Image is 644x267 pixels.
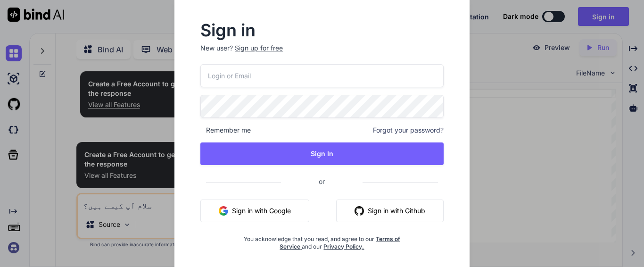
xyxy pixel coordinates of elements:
p: New user? [200,43,443,64]
div: Sign up for free [235,43,283,53]
button: Sign In [200,142,443,165]
a: Terms of Service [280,235,400,250]
span: or [281,170,363,193]
a: Privacy Policy. [323,243,364,250]
button: Sign in with Google [200,200,309,222]
div: You acknowledge that you read, and agree to our and our [241,230,403,250]
button: Sign in with Github [336,200,444,222]
h2: Sign in [200,23,443,38]
img: github [355,206,364,216]
span: Forgot your password? [373,125,444,135]
img: google [219,206,228,216]
input: Login or Email [200,64,443,87]
span: Remember me [200,125,251,135]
